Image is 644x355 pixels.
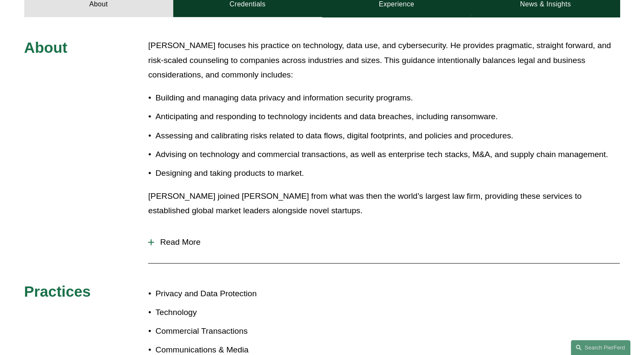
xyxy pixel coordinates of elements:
[155,324,322,339] p: Commercial Transactions
[154,238,620,247] span: Read More
[148,231,620,253] button: Read More
[155,286,322,301] p: Privacy and Data Protection
[148,38,620,83] p: [PERSON_NAME] focuses his practice on technology, data use, and cybersecurity. He provides pragma...
[155,147,620,162] p: Advising on technology and commercial transactions, as well as enterprise tech stacks, M&A, and s...
[155,166,620,181] p: Designing and taking products to market.
[24,283,91,300] span: Practices
[155,109,620,124] p: Anticipating and responding to technology incidents and data breaches, including ransomware.
[148,189,620,218] p: [PERSON_NAME] joined [PERSON_NAME] from what was then the world’s largest law firm, providing the...
[155,129,620,143] p: Assessing and calibrating risks related to data flows, digital footprints, and policies and proce...
[155,305,322,320] p: Technology
[571,340,630,355] a: Search this site
[24,39,68,56] span: About
[155,91,620,106] p: Building and managing data privacy and information security programs.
